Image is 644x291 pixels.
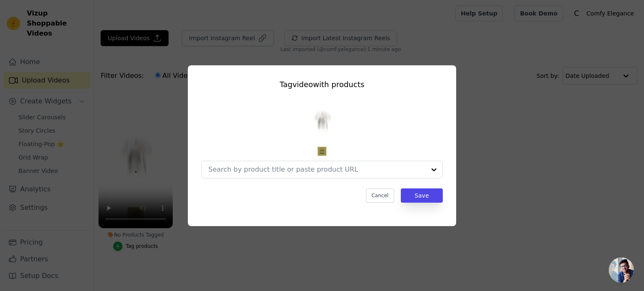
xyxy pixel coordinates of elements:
[201,79,443,90] div: Tag video with products
[302,90,342,157] img: tn-b4bfe20d5aaf41a3849dc01b3e995849.png
[609,258,634,283] div: دردشة مفتوحة
[208,165,426,173] input: Search by product title or paste product URL
[366,188,394,203] button: Cancel
[401,188,443,203] button: Save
